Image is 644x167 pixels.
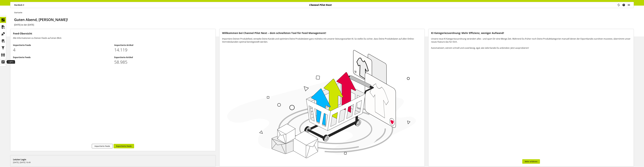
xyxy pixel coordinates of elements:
a: Importierte Feeds [92,144,113,148]
h2: [DATE] ist der [DATE] [14,23,634,26]
p: 58985 [114,59,213,65]
div: Letzter Login [13,158,213,161]
span: ▾ [23,4,24,6]
p: 8 [13,59,112,65]
span: Mehr erfahren [525,160,537,163]
p: [DATE], [DATE] 16:49 [13,161,213,164]
a: Mehr erfahren [522,159,540,164]
img: 78e1b9dcff1e8392d83655fcfc870417.svg [225,47,419,161]
a: Exportierte Feeds [114,144,134,148]
div: Unsere neue KI Kategoriezuordnung verändert alles - und spart Dir eine Menge Zeit. Während Du frü... [431,37,631,49]
span: Exportierte Feeds [116,145,132,147]
p: 14119 [114,47,213,53]
span: Guten Abend, [PERSON_NAME]! [14,17,68,22]
h3: Willkommen bei Channel Pilot Next – dem schnellsten Tool für Feed Management! [222,32,422,35]
h2: Importierte Feeds [13,44,112,47]
nav: main navigation [10,2,634,8]
p: Hardeck [14,3,24,6]
span: Importierte Feeds [94,145,110,147]
h3: KI Kategoriezuordnung: Mehr Effizienz, weniger Aufwand! [431,32,631,35]
div: Alle Informationen zu Deinen Feeds auf einen Blick [13,36,213,40]
h2: Importierte Artikel [114,44,213,47]
div: Importiere Deinen Produktfeed, verwalte Deine Kanäle und optimiere Deine Produktdaten ganz mühelo... [222,37,422,43]
div: Logfiles [7,60,15,64]
p: 4 [13,47,112,53]
h2: Exportierte Feeds [13,56,112,59]
h3: Feed-Übersicht [13,32,213,35]
h2: Exportierte Artikel [114,56,213,59]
